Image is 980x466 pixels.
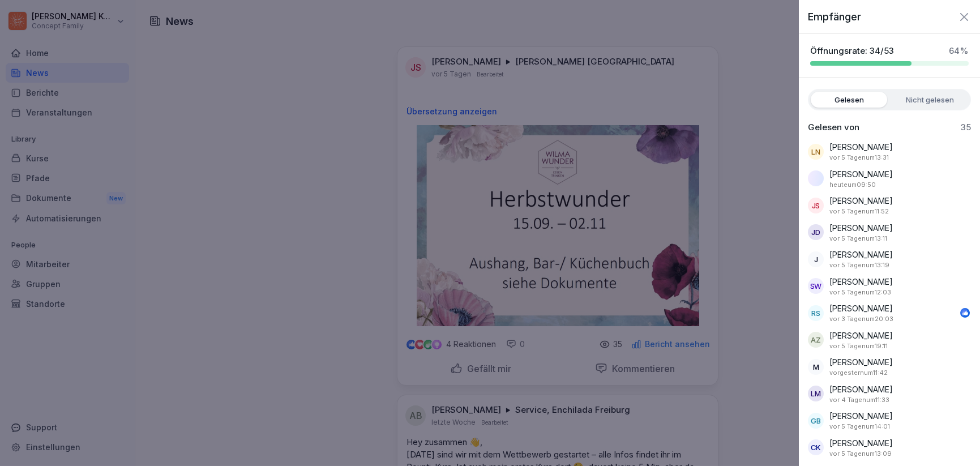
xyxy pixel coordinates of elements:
p: [PERSON_NAME] [829,249,893,260]
div: LM [808,386,824,401]
label: Nicht gelesen [892,92,968,108]
div: J [808,251,824,267]
div: CK [808,439,824,455]
p: 6. September 2025 um 12:03 [829,288,891,297]
p: 64 % [949,45,969,57]
p: 9. September 2025 um 11:42 [829,368,888,378]
img: like [961,309,970,318]
div: SW [808,278,824,294]
p: 6. September 2025 um 11:52 [829,207,889,216]
div: GB [808,413,824,429]
p: [PERSON_NAME] [829,356,893,368]
p: Empfänger [808,9,861,24]
p: [PERSON_NAME] [829,195,893,207]
p: [PERSON_NAME] [829,383,893,395]
p: 35 [961,122,971,133]
p: [PERSON_NAME] [829,141,893,153]
img: ahyr4js7cjdukc2eap5hzxdw.png [808,170,824,186]
p: 6. September 2025 um 13:31 [829,153,889,163]
p: [PERSON_NAME] [829,330,893,341]
div: JD [808,224,824,240]
p: [PERSON_NAME] [829,168,893,180]
p: [PERSON_NAME] [829,276,893,288]
p: [PERSON_NAME] [829,410,893,422]
p: Gelesen von [808,122,859,133]
p: Öffnungsrate: 34/53 [810,45,894,57]
p: 6. September 2025 um 13:09 [829,449,892,459]
p: [PERSON_NAME] [829,222,893,234]
p: 6. September 2025 um 14:01 [829,422,890,431]
label: Gelesen [811,92,887,108]
div: JS [808,198,824,213]
p: 8. September 2025 um 20:03 [829,314,893,324]
div: AZ [808,332,824,348]
p: 6. September 2025 um 19:11 [829,341,888,351]
p: [PERSON_NAME] [829,437,893,449]
p: [PERSON_NAME] [829,302,893,314]
div: M [808,359,824,375]
p: 11. September 2025 um 09:50 [829,180,876,190]
p: 6. September 2025 um 13:19 [829,260,889,270]
div: LN [808,144,824,160]
div: RS [808,305,824,321]
p: 7. September 2025 um 11:33 [829,395,889,405]
p: 6. September 2025 um 13:11 [829,234,887,243]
